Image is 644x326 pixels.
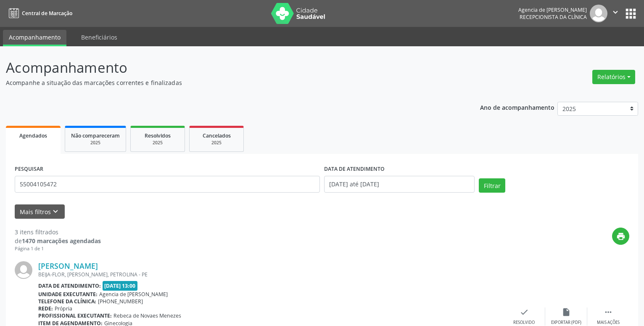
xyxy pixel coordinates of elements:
[592,70,635,84] button: Relatórios
[22,237,101,245] strong: 1470 marcações agendadas
[520,307,529,317] i: check
[15,245,101,252] div: Página 1 de 1
[103,281,138,291] span: [DATE] 13:00
[38,282,101,289] b: Data de atendimento:
[611,8,620,17] i: 
[71,132,120,139] span: Não compareceram
[38,298,96,305] b: Telefone da clínica:
[590,5,607,22] img: img
[99,291,168,298] span: Agencia de [PERSON_NAME]
[195,140,238,146] div: 2025
[55,305,72,312] span: Própria
[15,163,43,176] label: PESQUISAR
[612,228,629,245] button: print
[15,261,32,279] img: img
[551,320,581,326] div: Exportar (PDF)
[22,10,72,17] span: Central de Marcação
[145,132,171,139] span: Resolvidos
[71,140,120,146] div: 2025
[15,228,101,236] div: 3 itens filtrados
[75,30,123,45] a: Beneficiários
[480,102,554,112] p: Ano de acompanhamento
[15,204,65,219] button: Mais filtroskeyboard_arrow_down
[324,163,385,176] label: DATA DE ATENDIMENTO
[15,176,320,193] input: Nome, código do beneficiário ou CPF
[513,320,535,326] div: Resolvido
[623,6,638,21] button: apps
[6,57,449,78] p: Acompanhamento
[616,232,626,241] i: print
[19,132,47,139] span: Agendados
[518,6,587,13] div: Agencia de [PERSON_NAME]
[98,298,143,305] span: [PHONE_NUMBER]
[38,305,53,312] b: Rede:
[3,30,66,46] a: Acompanhamento
[51,207,60,216] i: keyboard_arrow_down
[324,176,475,193] input: Selecione um intervalo
[38,261,98,270] a: [PERSON_NAME]
[203,132,231,139] span: Cancelados
[38,271,503,278] div: BEIJA-FLOR, [PERSON_NAME], PETROLINA - PE
[607,5,623,22] button: 
[604,307,613,317] i: 
[113,312,181,319] span: Rebeca de Novaes Menezes
[15,236,101,245] div: de
[6,78,449,87] p: Acompanhe a situação das marcações correntes e finalizadas
[38,291,98,298] b: Unidade executante:
[6,6,72,20] a: Central de Marcação
[137,140,179,146] div: 2025
[562,307,571,317] i: insert_drive_file
[597,320,620,326] div: Mais ações
[479,178,505,193] button: Filtrar
[520,13,587,21] span: Recepcionista da clínica
[38,312,112,319] b: Profissional executante:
